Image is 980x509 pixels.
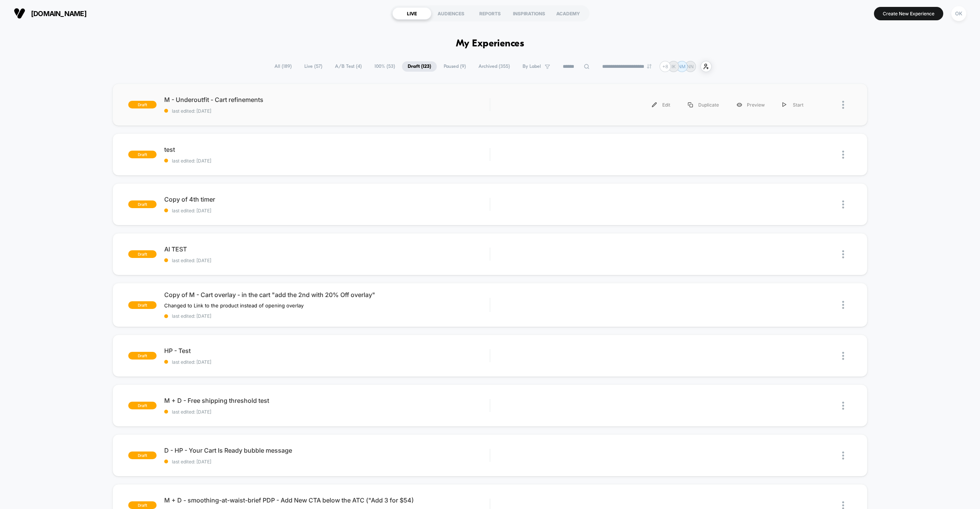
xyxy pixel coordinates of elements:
[728,96,774,113] div: Preview
[164,108,490,114] span: last edited: [DATE]
[438,61,472,72] span: Paused ( 9 )
[164,158,490,164] span: last edited: [DATE]
[11,7,89,20] button: [DOMAIN_NAME]
[164,258,490,263] span: last edited: [DATE]
[643,96,679,113] div: Edit
[164,313,490,319] span: last edited: [DATE]
[299,61,328,72] span: Live ( 57 )
[128,301,157,309] span: draft
[774,96,812,113] div: Start
[31,10,87,18] span: [DOMAIN_NAME]
[473,61,516,72] span: Archived ( 355 )
[164,347,490,355] span: HP - Test
[549,7,588,20] div: ACADEMY
[688,102,693,107] img: menu
[14,8,25,19] img: Visually logo
[782,102,786,107] img: menu
[647,64,652,69] img: end
[842,352,844,360] img: close
[128,101,157,108] span: draft
[329,61,367,72] span: A/B Test ( 4 )
[164,291,490,299] span: Copy of M - Cart overlay - in the cart "add the 2nd with 20% Off overlay"
[164,496,490,504] span: M + D - smoothing-at-waist-brief PDP - Add New CTA below the ATC ("Add 3 for $54)
[392,7,431,20] div: LIVE
[128,250,157,258] span: draft
[671,64,676,69] p: IK
[128,352,157,360] span: draft
[128,452,157,459] span: draft
[164,447,490,454] span: D - HP - Your Cart Is Ready bubble message
[679,96,728,113] div: Duplicate
[470,7,510,20] div: REPORTS
[951,6,966,21] div: OK
[842,452,844,460] img: close
[164,208,490,213] span: last edited: [DATE]
[164,245,490,253] span: AI TEST
[842,402,844,410] img: close
[652,102,657,107] img: menu
[164,195,490,203] span: Copy of 4th timer
[842,200,844,209] img: close
[128,402,157,409] span: draft
[164,409,490,415] span: last edited: [DATE]
[369,61,401,72] span: 100% ( 53 )
[523,64,541,69] span: By Label
[842,151,844,159] img: close
[842,301,844,309] img: close
[842,101,844,109] img: close
[128,200,157,208] span: draft
[164,397,490,404] span: M + D - Free shipping threshold test
[687,64,694,69] p: NN
[660,61,671,72] div: + 8
[678,64,686,69] p: NM
[164,459,490,465] span: last edited: [DATE]
[431,7,470,20] div: AUDIENCES
[510,7,549,20] div: INSPIRATIONS
[128,501,157,509] span: draft
[842,250,844,258] img: close
[269,61,297,72] span: All ( 189 )
[164,359,490,365] span: last edited: [DATE]
[164,96,490,103] span: M - Underoutfit - Cart refinements
[949,6,969,21] button: OK
[402,61,437,72] span: Draft ( 123 )
[874,7,943,20] button: Create New Experience
[456,38,524,49] h1: My Experiences
[164,302,305,309] span: Changed to Link to the product instead of opening overlay
[128,151,157,158] span: draft
[164,146,490,153] span: test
